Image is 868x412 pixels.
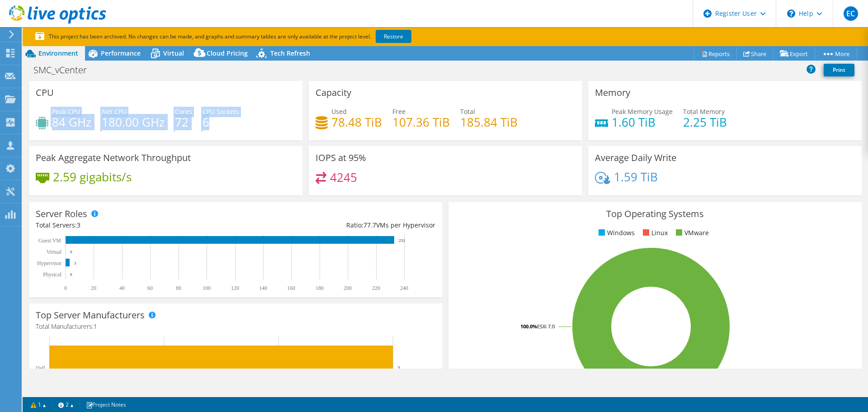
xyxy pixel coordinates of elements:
h3: CPU [36,88,54,98]
h4: 185.84 TiB [460,117,518,127]
span: Performance [101,49,141,57]
text: 140 [259,285,267,291]
span: Peak CPU [52,107,80,116]
a: Project Notes [80,399,132,410]
text: 80 [176,285,181,291]
span: Tech Refresh [270,49,310,57]
span: Total [460,107,475,116]
text: Hypervisor [37,260,61,266]
a: 1 [24,399,52,410]
h3: Average Daily Write [595,153,676,163]
a: Export [773,47,815,61]
span: Cloud Pricing [207,49,248,57]
h3: Top Server Manufacturers [36,310,145,320]
span: Peak Memory Usage [612,107,673,116]
li: Linux [641,228,668,238]
a: 2 [52,399,80,410]
span: Used [331,107,347,116]
span: 3 [77,221,80,229]
span: 1 [94,322,97,331]
h4: 1.60 TiB [612,117,673,127]
li: Windows [596,228,635,238]
li: VMware [674,228,709,238]
h4: 72 [175,117,192,127]
text: 180 [316,285,324,291]
span: Cores [175,107,192,116]
text: 233 [399,238,405,243]
div: Ratio: VMs per Hypervisor [236,220,435,230]
text: 40 [119,285,125,291]
span: EC [844,6,858,21]
a: Restore [376,30,411,43]
p: This project has been archived. No changes can be made, and graphs and summary tables are only av... [35,32,478,42]
text: 220 [372,285,380,291]
text: 200 [344,285,352,291]
h4: 84 GHz [52,117,91,127]
text: 3 [397,365,400,370]
h3: IOPS at 95% [316,153,366,163]
h3: Peak Aggregate Network Throughput [36,153,191,163]
text: 160 [287,285,295,291]
tspan: 100.0% [520,323,537,330]
h3: Top Operating Systems [455,209,855,219]
span: CPU Sockets [203,107,239,116]
a: More [815,47,857,61]
span: Net CPU [102,107,127,116]
text: 120 [231,285,239,291]
h3: Server Roles [36,209,87,219]
span: Virtual [163,49,184,57]
text: 60 [147,285,153,291]
text: Virtual [47,249,62,255]
text: Guest VM [38,237,61,244]
span: 77.7 [363,221,376,229]
span: Environment [38,49,78,57]
svg: \n [787,9,795,18]
h4: 2.59 gigabits/s [53,172,132,182]
h4: 6 [203,117,239,127]
text: 0 [70,272,72,277]
span: Free [392,107,406,116]
text: 100 [203,285,211,291]
text: Physical [43,271,61,278]
h3: Capacity [316,88,351,98]
text: Dell [36,365,45,371]
h4: 4245 [330,172,357,182]
text: 3 [74,261,76,265]
text: 20 [91,285,96,291]
text: 0 [70,250,72,254]
h4: 180.00 GHz [102,117,165,127]
a: Reports [693,47,737,61]
tspan: ESXi 7.0 [537,323,555,330]
h4: 107.36 TiB [392,117,450,127]
h1: SMC_vCenter [29,65,101,75]
h4: Total Manufacturers: [36,322,435,331]
h4: 1.59 TiB [614,172,658,182]
div: Total Servers: [36,220,236,230]
text: 240 [400,285,408,291]
h4: 2.25 TiB [683,117,727,127]
h3: Memory [595,88,630,98]
a: Print [824,64,854,76]
span: Total Memory [683,107,725,116]
text: 0 [64,285,67,291]
h4: 78.48 TiB [331,117,382,127]
a: Share [736,47,774,61]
